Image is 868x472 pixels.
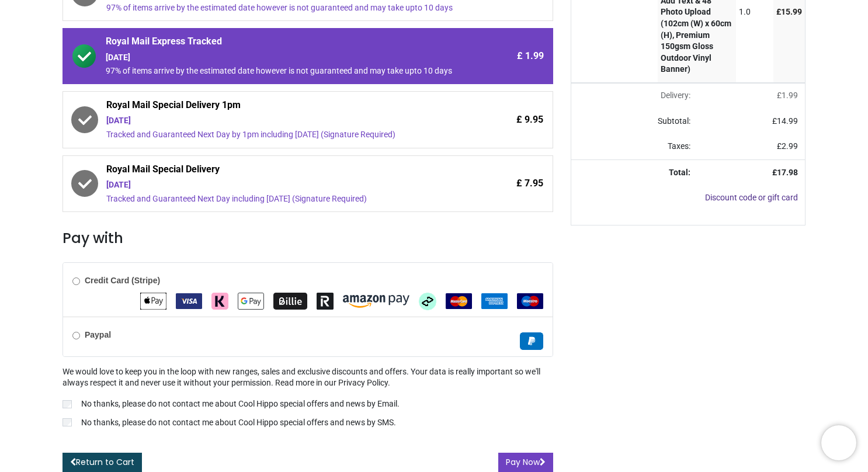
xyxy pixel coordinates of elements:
[777,168,798,177] span: 17.98
[81,417,396,429] p: No thanks, please do not contact me about Cool Hippo special offers and news by SMS.
[238,293,264,310] img: Google Pay
[106,99,456,115] span: Royal Mail Special Delivery 1pm
[211,293,228,310] img: Klarna
[106,129,456,141] div: Tracked and Guaranteed Next Day by 1pm including [DATE] (Signature Required)
[317,296,334,306] span: Revolut Pay
[106,35,456,51] span: Royal Mail Express Tracked
[776,7,802,16] span: £
[516,177,543,190] span: £ 7.95
[446,293,472,309] img: MasterCard
[343,295,409,308] img: Amazon Pay
[63,400,72,408] input: No thanks, please do not contact me about Cool Hippo special offers and news by Email.
[273,296,307,306] span: Billie
[106,193,456,205] div: Tracked and Guaranteed Next Day including [DATE] (Signature Required)
[106,2,456,14] div: 97% of items arrive by the estimated date however is not guaranteed and may take upto 10 days
[176,293,202,309] img: VISA
[81,398,400,410] p: No thanks, please do not contact me about Cool Hippo special offers and news by Email.
[106,179,456,191] div: [DATE]
[419,296,436,306] span: Afterpay Clearpay
[72,332,80,339] input: Paypal
[481,296,508,306] span: American Express
[446,296,472,306] span: MasterCard
[782,141,798,151] span: 2.99
[739,6,771,18] div: 1.0
[777,91,798,100] span: £
[63,366,553,431] div: We would love to keep you in the loop with new ranges, sales and exclusive discounts and offers. ...
[238,296,264,306] span: Google Pay
[520,336,543,345] span: Paypal
[419,293,436,310] img: Afterpay Clearpay
[211,296,228,306] span: Klarna
[85,330,111,339] b: Paypal
[571,109,697,134] td: Subtotal:
[777,141,798,151] span: £
[106,163,456,179] span: Royal Mail Special Delivery
[517,50,544,63] span: £ 1.99
[517,293,543,309] img: Maestro
[85,276,160,285] b: Credit Card (Stripe)
[63,418,72,426] input: No thanks, please do not contact me about Cool Hippo special offers and news by SMS.
[106,115,456,127] div: [DATE]
[517,296,543,306] span: Maestro
[516,113,543,126] span: £ 9.95
[705,193,798,202] a: Discount code or gift card
[571,134,697,159] td: Taxes:
[273,293,307,310] img: Billie
[781,7,802,16] span: 15.99
[772,168,798,177] strong: £
[106,65,456,77] div: 97% of items arrive by the estimated date however is not guaranteed and may take upto 10 days
[520,332,543,350] img: Paypal
[669,168,690,177] strong: Total:
[571,83,697,109] td: Delivery will be updated after choosing a new delivery method
[140,293,166,310] img: Apple Pay
[821,425,856,460] iframe: Brevo live chat
[782,91,798,100] span: 1.99
[63,228,553,248] h3: Pay with
[777,116,798,126] span: 14.99
[176,296,202,306] span: VISA
[772,116,798,126] span: £
[481,293,508,309] img: American Express
[317,293,334,310] img: Revolut Pay
[343,296,409,306] span: Amazon Pay
[140,296,166,306] span: Apple Pay
[106,52,456,64] div: [DATE]
[72,277,80,285] input: Credit Card (Stripe)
